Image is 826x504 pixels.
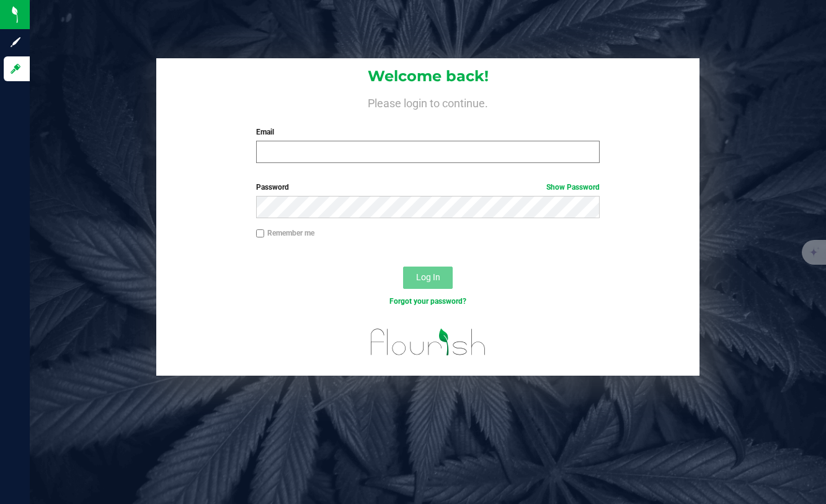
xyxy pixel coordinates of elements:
h1: Welcome back! [156,68,699,84]
h4: Please login to continue. [156,94,699,109]
button: Log In [403,267,453,289]
span: Password [256,183,289,192]
label: Email [256,126,600,138]
span: Log In [416,272,440,282]
a: Forgot your password? [389,297,466,306]
a: Show Password [546,183,600,192]
inline-svg: Sign up [9,36,22,48]
img: flourish_logo.svg [360,320,496,365]
input: Remember me [256,229,265,238]
label: Remember me [256,228,314,239]
inline-svg: Log in [9,63,22,75]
